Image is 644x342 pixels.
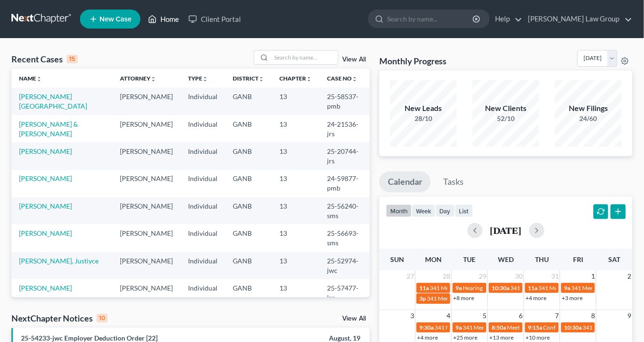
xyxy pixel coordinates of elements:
[319,170,370,197] td: 24-59877-pmb
[319,142,370,170] td: 25-20744-jrs
[19,257,99,265] a: [PERSON_NAME], Justiyce
[112,279,180,306] td: [PERSON_NAME]
[627,271,633,282] span: 2
[555,103,622,114] div: New Filings
[319,279,370,306] td: 25-57477-lrc
[562,294,583,302] a: +3 more
[525,334,550,341] a: +10 more
[180,224,225,251] td: Individual
[406,271,415,282] span: 27
[590,310,596,322] span: 8
[379,171,431,192] a: Calendar
[489,334,514,341] a: +13 more
[419,284,429,292] span: 11a
[419,295,426,302] span: 3p
[319,115,370,142] td: 24-21536-jrs
[112,142,180,170] td: [PERSON_NAME]
[627,310,633,322] span: 9
[319,197,370,224] td: 25-56240-sms
[446,310,451,322] span: 4
[550,271,560,282] span: 31
[464,255,476,263] span: Tue
[525,294,546,302] a: +4 more
[225,197,272,224] td: GANB
[409,310,415,322] span: 3
[225,88,272,115] td: GANB
[425,255,442,263] span: Mon
[455,204,473,217] button: list
[492,324,506,331] span: 8:50a
[271,50,338,64] input: Search by name...
[19,75,42,82] a: Nameunfold_more
[514,271,524,282] span: 30
[180,170,225,197] td: Individual
[180,88,225,115] td: Individual
[456,324,462,331] span: 9a
[523,10,632,28] a: [PERSON_NAME] Law Group
[19,147,72,155] a: [PERSON_NAME]
[19,92,87,110] a: [PERSON_NAME][GEOGRAPHIC_DATA]
[482,310,487,322] span: 5
[490,10,522,28] a: Help
[225,224,272,251] td: GANB
[528,324,542,331] span: 9:15a
[306,76,312,82] i: unfold_more
[272,224,319,251] td: 13
[112,115,180,142] td: [PERSON_NAME]
[258,76,264,82] i: unfold_more
[180,252,225,279] td: Individual
[490,225,522,235] h2: [DATE]
[19,284,72,292] a: [PERSON_NAME]
[342,56,366,63] a: View All
[180,197,225,224] td: Individual
[97,314,108,322] div: 10
[342,315,366,322] a: View All
[390,114,457,123] div: 28/10
[435,171,473,192] a: Tasks
[555,114,622,123] div: 24/60
[463,284,537,292] span: Hearing for [PERSON_NAME]
[473,103,539,114] div: New Clients
[19,120,78,138] a: [PERSON_NAME] & [PERSON_NAME]
[188,75,208,82] a: Typeunfold_more
[352,76,357,82] i: unfold_more
[478,271,487,282] span: 29
[19,229,72,237] a: [PERSON_NAME]
[390,103,457,114] div: New Leads
[564,324,582,331] span: 10:30a
[272,279,319,306] td: 13
[19,174,72,182] a: [PERSON_NAME]
[453,334,477,341] a: +25 more
[272,197,319,224] td: 13
[180,115,225,142] td: Individual
[419,324,434,331] span: 9:30a
[436,204,455,217] button: day
[608,255,620,263] span: Sat
[11,312,108,324] div: NextChapter Notices
[225,170,272,197] td: GANB
[120,75,156,82] a: Attorneyunfold_more
[435,324,520,331] span: 341 Meeting for [PERSON_NAME]
[99,16,131,23] span: New Case
[225,252,272,279] td: GANB
[492,284,509,292] span: 10:30a
[202,76,208,82] i: unfold_more
[272,115,319,142] td: 13
[412,204,436,217] button: week
[498,255,514,263] span: Wed
[225,142,272,170] td: GANB
[233,75,264,82] a: Districtunfold_more
[554,310,560,322] span: 7
[184,10,246,28] a: Client Portal
[272,170,319,197] td: 13
[150,76,156,82] i: unfold_more
[180,142,225,170] td: Individual
[143,10,184,28] a: Home
[19,202,72,210] a: [PERSON_NAME]
[390,255,404,263] span: Sun
[573,255,583,263] span: Fri
[112,88,180,115] td: [PERSON_NAME]
[36,76,42,82] i: unfold_more
[21,334,158,342] a: 25-54233-jwc Employer Deduction Order [22]
[112,252,180,279] td: [PERSON_NAME]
